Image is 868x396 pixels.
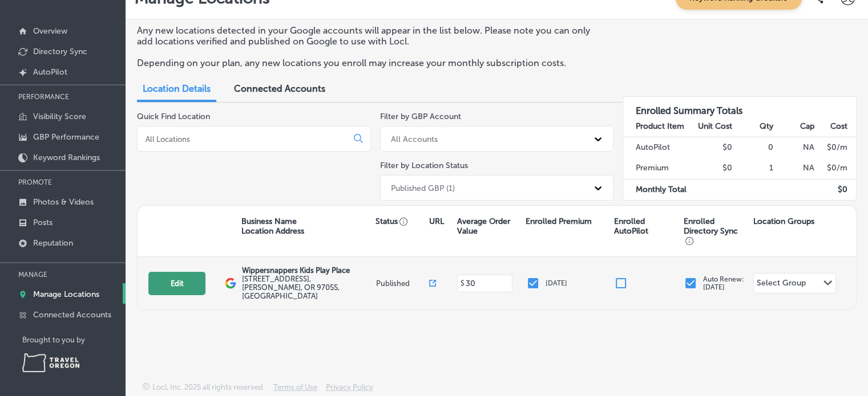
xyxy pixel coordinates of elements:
td: $0 [692,137,733,158]
th: Unit Cost [692,116,733,137]
p: Overview [33,26,67,36]
p: Locl, Inc. 2025 all rights reserved. [152,383,265,391]
p: Keyword Rankings [33,153,100,162]
label: Quick Find Location [137,112,210,121]
p: Reputation [33,238,73,248]
label: Filter by GBP Account [380,112,461,121]
p: Connected Accounts [33,310,111,320]
p: Location Groups [753,217,814,226]
th: Cost [815,116,856,137]
p: Brought to you by [22,336,126,344]
strong: Product Item [636,121,684,131]
td: NA [774,158,815,179]
input: All Locations [144,134,345,144]
p: Published [376,279,430,288]
td: $ 0 /m [815,137,856,158]
td: NA [774,137,815,158]
p: Enrolled Premium [526,217,592,226]
p: Any new locations detected in your Google accounts will appear in the list below. Please note you... [137,25,605,47]
div: All Accounts [391,134,438,144]
p: Manage Locations [33,289,99,299]
p: Enrolled AutoPilot [614,217,678,236]
p: GBP Performance [33,132,99,142]
img: logo [225,277,236,289]
td: 1 [733,158,774,179]
div: Published GBP (1) [391,183,455,193]
td: 0 [733,137,774,158]
p: Auto Renew: [DATE] [703,275,744,291]
p: Posts [33,218,53,227]
label: [STREET_ADDRESS] , [PERSON_NAME], OR 97055, [GEOGRAPHIC_DATA] [242,275,373,300]
p: Status [376,217,429,226]
p: Directory Sync [33,47,87,56]
td: AutoPilot [623,137,692,158]
td: Monthly Total [623,179,692,200]
div: Select Group [757,278,806,291]
h3: Enrolled Summary Totals [623,97,856,116]
p: Photos & Videos [33,197,94,207]
p: Depending on your plan, any new locations you enroll may increase your monthly subscription costs. [137,58,605,68]
span: Location Details [143,83,211,94]
p: Enrolled Directory Sync [684,217,748,246]
td: $ 0 /m [815,158,856,179]
td: Premium [623,158,692,179]
p: Visibility Score [33,112,86,121]
p: $ [461,279,465,287]
p: Business Name Location Address [241,217,304,236]
label: Filter by Location Status [380,161,468,170]
p: AutoPilot [33,67,67,77]
p: URL [429,217,444,226]
th: Qty [733,116,774,137]
td: $0 [692,158,733,179]
button: Edit [148,272,205,295]
img: Travel Oregon [22,353,79,372]
p: [DATE] [546,279,567,287]
p: Average Order Value [457,217,520,236]
p: Wippersnappers Kids Play Place [242,266,373,275]
td: $ 0 [815,179,856,200]
span: Connected Accounts [234,83,325,94]
th: Cap [774,116,815,137]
